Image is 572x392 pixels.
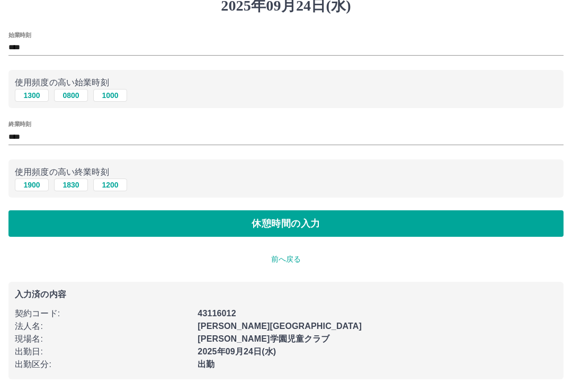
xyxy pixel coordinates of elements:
p: 出勤日 : [15,345,191,358]
button: 0800 [54,89,88,102]
button: 1900 [15,179,49,191]
button: 休憩時間の入力 [8,210,564,237]
p: 現場名 : [15,333,191,345]
b: 出勤 [198,360,215,369]
p: 出勤区分 : [15,358,191,371]
p: 使用頻度の高い始業時刻 [15,76,557,89]
p: 使用頻度の高い終業時刻 [15,166,557,179]
button: 1830 [54,179,88,191]
button: 1000 [93,89,127,102]
label: 始業時刻 [8,31,31,39]
b: [PERSON_NAME][GEOGRAPHIC_DATA] [198,322,362,331]
label: 終業時刻 [8,120,31,128]
button: 1200 [93,179,127,191]
p: 契約コード : [15,307,191,320]
p: 法人名 : [15,320,191,333]
p: 入力済の内容 [15,290,557,299]
p: 前へ戻る [8,254,564,265]
b: 43116012 [198,309,236,318]
button: 1300 [15,89,49,102]
b: 2025年09月24日(水) [198,347,276,356]
b: [PERSON_NAME]学園児童クラブ [198,334,329,343]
